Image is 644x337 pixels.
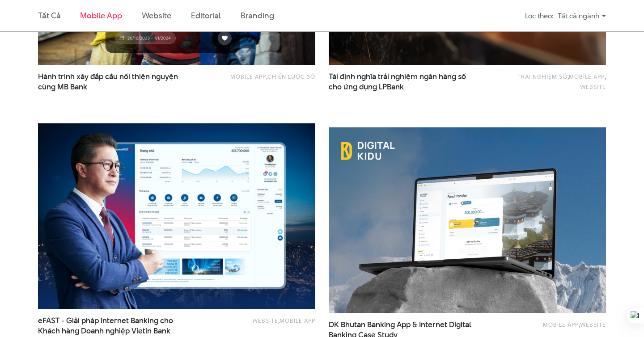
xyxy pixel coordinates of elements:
img: Efast_internet_banking_Thiet_ke_Trai_nghiemThumbnail [38,123,315,309]
span: eFAST - Giải pháp Internet Banking cho [38,316,191,336]
a: Tái định nghĩa trải nghiệm ngân hàng sốcho ứng dụng LPBank [329,72,481,92]
a: Hành trình xây đắp cầu nối thiện nguyệncùng MB Bank [38,72,191,92]
a: Website [252,316,278,324]
span: cho ứng dụng LPBank [329,82,404,92]
div: Tất cả ngành [558,8,606,24]
span: cùng MB Bank [38,82,87,92]
a: Mobile app [280,316,315,324]
a: Editorial [191,10,221,21]
a: Website [580,83,606,91]
span: Tái định nghĩa trải nghiệm ngân hàng số [329,72,481,92]
span: Khách hàng Doanh nghiệp Vietin Bank [38,326,170,336]
div: Lọc theo: [525,8,553,24]
div: , [204,316,315,332]
a: Tất cả [38,10,60,21]
a: eFAST - Giải pháp Internet Banking choKhách hàng Doanh nghiệp Vietin Bank [38,316,191,336]
a: Mobile app [80,10,122,21]
a: Trải nghiệm số [517,72,568,80]
a: Mobile app [543,320,579,329]
a: Chiến lược số [267,72,315,80]
a: Mobile app [569,72,605,80]
div: , [495,320,606,336]
div: , , [495,72,606,92]
img: DK-Bhutan [329,127,606,313]
a: Website [142,10,171,21]
a: Website [580,320,606,329]
a: Mobile app [230,72,266,80]
a: Branding [241,10,274,21]
div: , [204,72,315,88]
span: Hành trình xây đắp cầu nối thiện nguyện [38,72,191,92]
